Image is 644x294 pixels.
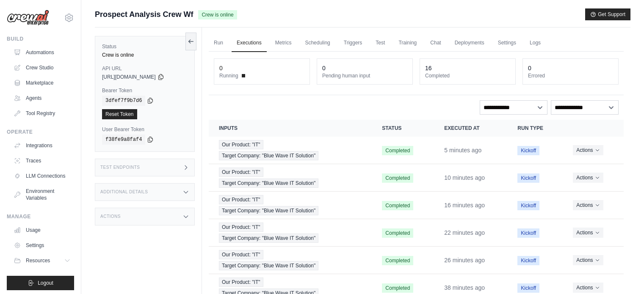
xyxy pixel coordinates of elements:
th: Status [372,120,434,137]
a: Agents [10,91,74,105]
a: View execution details for Our Product [219,250,362,270]
a: Triggers [339,34,368,52]
a: View execution details for Our Product [219,195,362,215]
a: View execution details for Our Product [219,223,362,243]
span: Resources [26,257,50,264]
dt: Pending human input [322,72,407,79]
span: Our Product: "IT" [219,223,263,232]
a: Integrations [10,139,74,152]
span: Completed [382,146,413,155]
span: Kickoff [517,256,539,265]
span: Target Company: "Blue Wave IT Solution" [219,261,318,270]
a: Reset Token [102,109,137,119]
span: Target Company: "Blue Wave IT Solution" [219,179,318,188]
button: Actions for execution [573,283,603,293]
div: Crew is online [102,52,188,58]
h3: Additional Details [100,190,148,195]
span: Our Product: "IT" [219,195,263,204]
span: Kickoff [517,228,539,238]
a: View execution details for Our Product [219,168,362,188]
div: 16 [425,64,432,72]
a: Marketplace [10,76,74,90]
time: September 4, 2025 at 14:18 IST [444,202,485,209]
span: Completed [382,201,413,210]
span: Completed [382,256,413,265]
time: September 4, 2025 at 14:08 IST [444,257,485,264]
div: Build [7,36,74,42]
dt: Completed [425,72,510,79]
a: Traces [10,154,74,168]
span: Target Company: "Blue Wave IT Solution" [219,151,318,160]
th: Run Type [507,120,563,137]
div: 0 [219,64,223,72]
span: Prospect Analysis Crew Wf [95,8,193,20]
span: Kickoff [517,146,539,155]
dt: Errored [528,72,613,79]
button: Actions for execution [573,200,603,210]
a: Chat [425,34,446,52]
span: Our Product: "IT" [219,278,263,287]
a: Logs [525,34,546,52]
span: Kickoff [517,283,539,293]
span: [URL][DOMAIN_NAME] [102,74,156,80]
a: Usage [10,223,74,237]
time: September 4, 2025 at 14:29 IST [444,147,481,154]
code: f38fe9a8faf4 [102,135,145,145]
a: LLM Connections [10,169,74,183]
label: Bearer Token [102,87,188,94]
span: Running [219,72,238,79]
span: Crew is online [198,10,237,19]
a: Test [370,34,390,52]
time: September 4, 2025 at 14:12 IST [444,229,485,236]
a: Training [393,34,422,52]
time: September 4, 2025 at 14:24 IST [444,174,485,181]
span: Logout [38,280,53,286]
img: Logo [7,10,49,26]
a: Settings [10,239,74,252]
button: Get Support [585,8,630,20]
a: Environment Variables [10,184,74,205]
span: Target Company: "Blue Wave IT Solution" [219,234,318,243]
h3: Test Endpoints [100,165,140,170]
th: Executed at [434,120,507,137]
code: 3dfef7f9b7d6 [102,96,145,106]
div: 0 [322,64,326,72]
span: Kickoff [517,173,539,183]
button: Actions for execution [573,173,603,183]
label: Status [102,43,188,50]
a: Automations [10,46,74,59]
span: Target Company: "Blue Wave IT Solution" [219,206,318,215]
div: Operate [7,129,74,135]
button: Resources [10,254,74,267]
label: API URL [102,65,188,72]
a: Settings [493,34,521,52]
button: Actions for execution [573,228,603,238]
button: Logout [7,276,74,290]
a: Run [209,34,228,52]
button: Actions for execution [573,255,603,265]
span: Completed [382,283,413,293]
a: View execution details for Our Product [219,140,362,160]
label: User Bearer Token [102,126,188,133]
a: Metrics [270,34,297,52]
a: Crew Studio [10,61,74,74]
button: Actions for execution [573,145,603,155]
a: Deployments [450,34,489,52]
th: Inputs [209,120,372,137]
span: Completed [382,173,413,183]
span: Our Product: "IT" [219,168,263,177]
time: September 4, 2025 at 13:56 IST [444,284,485,291]
a: Tool Registry [10,107,74,120]
a: Scheduling [300,34,335,52]
span: Our Product: "IT" [219,250,263,259]
span: Completed [382,228,413,238]
span: Kickoff [517,201,539,210]
span: Our Product: "IT" [219,140,263,149]
h3: Actions [100,214,121,219]
div: 0 [528,64,531,72]
div: Manage [7,213,74,220]
a: Executions [232,34,267,52]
